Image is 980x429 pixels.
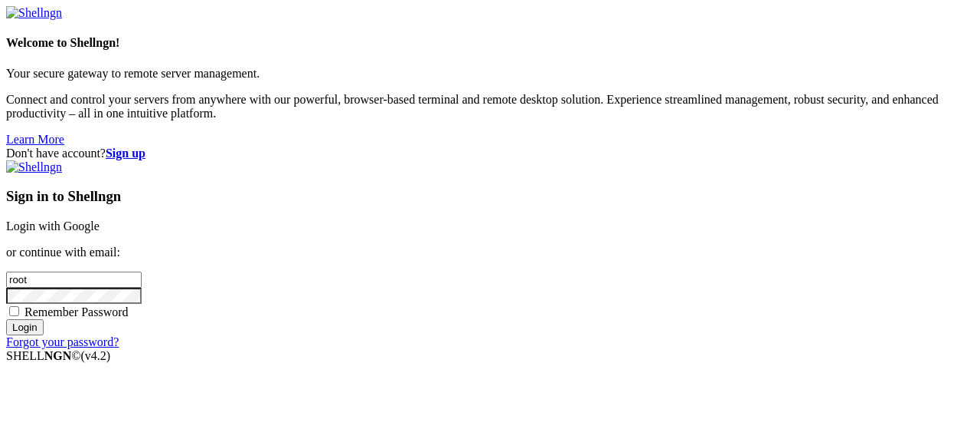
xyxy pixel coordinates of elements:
[9,306,19,316] input: Remember Password
[106,147,145,160] a: Sign up
[6,147,974,160] div: Don't have account?
[6,93,974,120] p: Connect and control your servers from anywhere with our powerful, browser-based terminal and remo...
[24,305,129,318] span: Remember Password
[6,160,62,174] img: Shellngn
[6,133,64,146] a: Learn More
[6,6,62,20] img: Shellngn
[6,36,974,50] h4: Welcome to Shellngn!
[81,349,111,362] span: 4.2.0
[6,246,974,259] p: or continue with email:
[6,349,110,362] span: SHELL ©
[6,67,974,81] p: Your secure gateway to remote server management.
[6,188,974,205] h3: Sign in to Shellngn
[44,349,72,362] b: NGN
[6,335,119,348] a: Forgot your password?
[6,319,44,335] input: Login
[6,272,142,288] input: Email address
[6,219,100,233] a: Login with Google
